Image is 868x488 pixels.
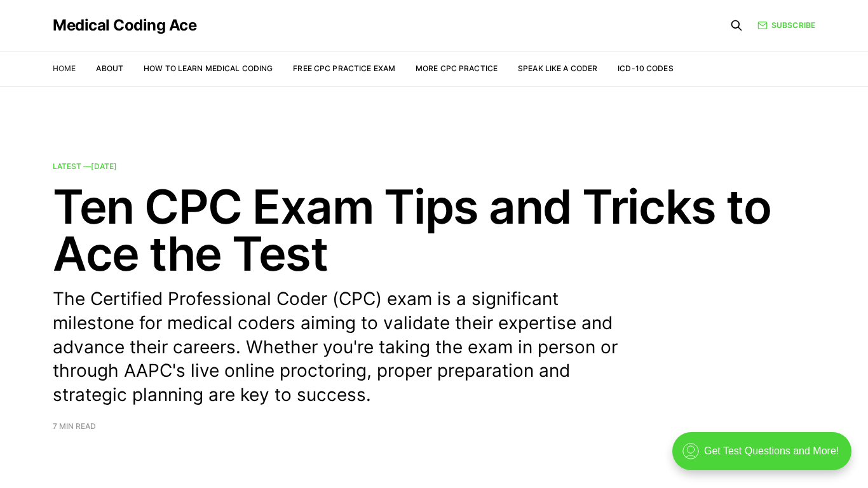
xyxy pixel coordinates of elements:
a: ICD-10 Codes [618,64,673,73]
a: Latest —[DATE] Ten CPC Exam Tips and Tricks to Ace the Test The Certified Professional Coder (CPC... [53,163,815,430]
a: Medical Coding Ace [53,18,196,33]
a: Subscribe [757,19,815,31]
span: 7 min read [53,423,96,430]
a: How to Learn Medical Coding [144,64,273,73]
a: About [96,64,123,73]
span: Latest — [53,161,117,171]
a: Home [53,64,76,73]
a: Free CPC Practice Exam [293,64,395,73]
a: Speak Like a Coder [518,64,597,73]
iframe: portal-trigger [661,426,868,488]
p: The Certified Professional Coder (CPC) exam is a significant milestone for medical coders aiming ... [53,287,637,407]
h2: Ten CPC Exam Tips and Tricks to Ace the Test [53,183,815,277]
a: More CPC Practice [416,64,498,73]
time: [DATE] [91,161,117,171]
